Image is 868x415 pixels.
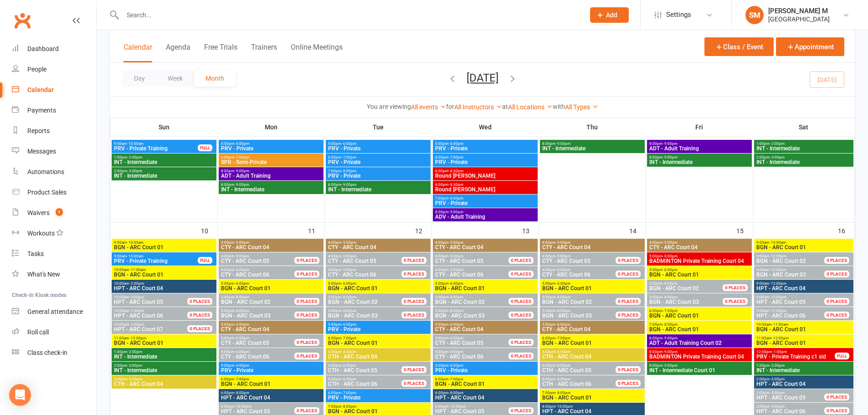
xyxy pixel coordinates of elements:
[435,146,536,151] span: PRV - Private
[113,268,215,272] span: 10:00am
[221,295,305,299] span: 5:00pm
[663,155,678,159] span: - 9:00pm
[113,142,198,146] span: 9:00am
[435,323,536,327] span: 5:00pm
[198,144,212,151] div: FULL
[221,241,322,245] span: 4:00pm
[768,15,830,23] div: [GEOGRAPHIC_DATA]
[435,214,536,220] span: ADV - Adult Training
[415,223,431,238] div: 12
[435,187,536,192] span: Round [PERSON_NAME]
[221,245,322,250] span: CTY - ARC Court 04
[769,282,786,286] span: - 12:00pm
[12,100,96,121] a: Payments
[555,309,570,313] span: - 8:00pm
[508,271,534,277] div: 0 PLACES
[542,268,627,272] span: 4:00pm
[234,169,249,173] span: - 9:00pm
[542,254,627,258] span: 4:00pm
[704,37,774,56] button: Class / Event
[756,282,852,286] span: 9:00am
[629,223,646,238] div: 14
[234,268,249,272] span: - 5:00pm
[294,298,319,305] div: 0 PLACES
[769,254,786,258] span: - 12:00pm
[328,155,429,159] span: 6:00pm
[120,9,578,21] input: Search...
[555,142,570,146] span: - 9:00pm
[553,103,565,110] strong: with
[435,286,536,291] span: BGN - ARC Court 01
[555,282,570,286] span: - 6:00pm
[294,271,319,277] div: 0 PLACES
[114,313,163,319] span: HPT - ARC Court 06
[127,155,142,159] span: - 2:00pm
[542,245,643,250] span: CTY - ARC Court 04
[401,271,426,277] div: 0 PLACES
[27,230,55,237] div: Workouts
[12,343,96,363] a: Class kiosk mode
[411,103,446,111] a: All events
[542,323,643,327] span: 5:00pm
[234,282,249,286] span: - 6:00pm
[435,254,519,258] span: 4:00pm
[435,282,536,286] span: 5:00pm
[539,118,646,137] th: Thu
[663,282,678,286] span: - 8:00pm
[113,295,198,299] span: 10:00am
[221,146,322,151] span: PRV - Private
[756,142,852,146] span: 1:00pm
[27,127,50,134] div: Reports
[649,285,699,292] span: BGN - ARC Court 02
[308,223,324,238] div: 11
[234,254,249,258] span: - 5:00pm
[542,299,592,305] span: BGN - ARC Court 02
[542,241,643,245] span: 4:00pm
[113,155,215,159] span: 1:00pm
[27,328,49,336] div: Roll call
[221,187,322,192] span: INT - Intermediate
[27,86,54,93] div: Calendar
[824,298,849,305] div: 0 PLACES
[367,103,411,110] strong: You are viewing
[448,210,463,214] span: - 9:00pm
[542,142,643,146] span: 8:00pm
[769,268,786,272] span: - 12:00pm
[221,299,271,305] span: BGN - ARC Court 02
[12,244,96,264] a: Tasks
[341,282,356,286] span: - 6:00pm
[127,241,144,245] span: - 10:00am
[756,245,852,250] span: BGN - ARC Court 01
[502,103,508,110] strong: at
[756,309,836,313] span: 9:00am
[736,223,753,238] div: 15
[401,257,426,264] div: 0 PLACES
[221,183,322,187] span: 8:00pm
[756,272,806,278] span: BGN - ARC Court 03
[12,182,96,203] a: Product Sales
[127,254,144,258] span: - 10:00am
[448,282,463,286] span: - 6:00pm
[204,43,237,62] button: Free Trials
[341,295,356,299] span: - 8:00pm
[435,210,536,214] span: 8:00pm
[616,298,641,305] div: 0 PLACES
[824,271,849,277] div: 0 PLACES
[448,254,463,258] span: - 5:00pm
[435,196,536,200] span: 7:00pm
[221,142,322,146] span: 5:00pm
[435,268,519,272] span: 4:00pm
[127,142,144,146] span: - 10:00am
[341,169,356,173] span: - 8:00pm
[221,313,271,319] span: BGN - ARC Court 03
[542,146,643,151] span: INT - Intermediate
[27,271,60,278] div: What's New
[11,9,34,32] a: Clubworx
[129,268,146,272] span: - 11:00am
[294,257,319,264] div: 0 PLACES
[12,302,96,322] a: General attendance kiosk mode
[198,257,212,264] div: FULL
[221,159,322,165] span: SPR - Semi-Private
[234,142,249,146] span: - 6:00pm
[508,103,553,111] a: All Locations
